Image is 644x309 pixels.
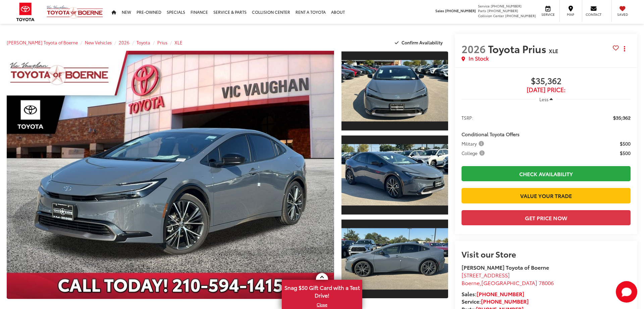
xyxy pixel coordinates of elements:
span: [PHONE_NUMBER] [487,8,518,13]
span: Sales [435,8,444,13]
a: Expand Photo 0 [7,51,334,299]
a: Expand Photo 3 [341,219,448,299]
button: Actions [619,43,631,54]
a: Expand Photo 2 [341,135,448,215]
span: [PHONE_NUMBER] [491,3,522,8]
button: College [462,150,487,156]
span: $35,362 [613,114,631,121]
button: Less [536,93,556,105]
span: Contact [586,12,601,17]
a: 2026 [119,39,129,45]
span: [PHONE_NUMBER] [445,8,476,13]
span: [DATE] Price: [462,86,631,93]
a: [PHONE_NUMBER] [477,290,524,298]
a: [PHONE_NUMBER] [481,297,529,305]
a: Expand Photo 1 [341,51,448,131]
span: Toyota Prius [488,41,549,56]
a: New Vehicles [85,39,112,45]
a: Prius [157,39,167,45]
img: 2026 Toyota Prius XLE [340,60,449,122]
span: 2026 [462,41,486,56]
span: Service [478,3,490,8]
span: Map [563,12,578,17]
span: $500 [620,140,631,147]
span: Service [540,12,555,17]
span: dropdown dots [624,46,625,51]
span: [GEOGRAPHIC_DATA] [481,279,537,286]
span: Saved [615,12,630,17]
button: Confirm Availability [391,37,448,48]
a: [PERSON_NAME] Toyota of Boerne [7,39,78,45]
img: Vic Vaughan Toyota of Boerne [46,5,103,19]
span: $35,362 [462,76,631,86]
img: 2026 Toyota Prius XLE [340,228,449,290]
h2: Visit our Store [462,249,631,258]
span: XLE [549,47,558,54]
span: Boerne [462,279,480,286]
span: , [462,279,554,286]
a: Check Availability [462,166,631,181]
button: Get Price Now [462,210,631,225]
span: [STREET_ADDRESS] [462,271,510,279]
span: Parts [478,8,486,13]
img: 2026 Toyota Prius XLE [3,49,337,300]
span: TSRP: [462,114,473,121]
span: $500 [620,150,631,156]
strong: [PERSON_NAME] Toyota of Boerne [462,263,549,271]
span: 78006 [539,279,554,286]
span: Conditional Toyota Offers [462,131,520,138]
button: Military [462,140,486,147]
span: Snag $50 Gift Card with a Test Drive! [282,280,362,301]
svg: Start Chat [616,281,637,303]
a: XLE [174,39,182,45]
span: Military [462,140,485,147]
img: 2026 Toyota Prius XLE [340,144,449,206]
span: In Stock [469,54,489,62]
span: Less [539,96,548,102]
a: Toyota [137,39,150,45]
a: Value Your Trade [462,188,631,203]
span: Collision Center [478,13,504,18]
button: Toggle Chat Window [616,281,637,303]
span: Confirm Availability [401,39,443,45]
strong: Service: [462,297,529,305]
span: College [462,150,486,156]
strong: Sales: [462,290,524,298]
span: [PHONE_NUMBER] [505,13,536,18]
a: [STREET_ADDRESS] Boerne,[GEOGRAPHIC_DATA] 78006 [462,271,554,286]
